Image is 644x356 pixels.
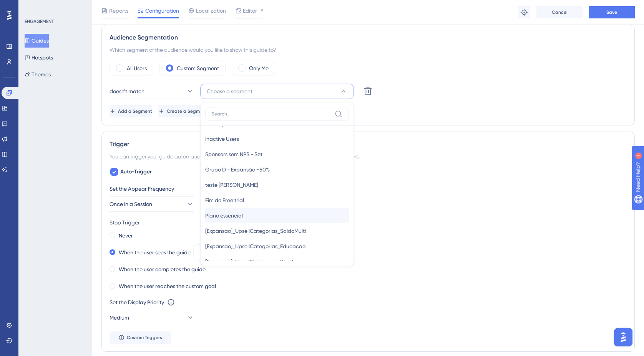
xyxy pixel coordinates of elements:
[205,150,262,159] span: Sponsors sem NPS - Set
[110,196,194,212] button: Once in a Session
[167,108,207,114] span: Create a Segment
[200,84,354,99] button: Choose a segment
[205,180,258,190] span: teste [PERSON_NAME]
[53,4,56,10] div: 1
[110,33,627,42] div: Audience Segmentation
[127,335,162,341] span: Custom Triggers
[110,87,144,96] span: doesn't match
[205,257,296,266] span: [Expansao]_UpsellCategorias_Saude
[109,6,128,15] span: Reports
[207,87,252,96] span: Choose a segment
[25,18,54,25] div: ENGAGEMENT
[110,84,194,99] button: doesn't match
[25,68,51,81] button: Themes
[612,326,635,349] iframe: UserGuiding AI Assistant Launcher
[110,184,627,193] div: Set the Appear Frequency
[205,223,349,239] button: [Expansao]_UpsellCategorias_SaldoMulti
[110,310,194,325] button: Medium
[606,9,617,15] span: Save
[552,9,568,15] span: Cancel
[25,51,53,64] button: Hotspots
[119,248,191,257] label: When the user sees the guide
[110,140,627,149] div: Trigger
[110,218,627,227] div: Stop Trigger
[205,177,349,193] button: teste [PERSON_NAME]
[119,231,133,240] label: Never
[205,226,306,236] span: [Expansao]_UpsellCategorias_SaldoMulti
[589,6,635,18] button: Save
[205,196,244,205] span: Fim do Free trial
[158,105,207,117] button: Create a Segment
[110,331,171,344] button: Custom Triggers
[145,6,179,15] span: Configuration
[205,134,239,143] span: Inactive Users
[205,165,270,174] span: Grupo D - Expansão ~50%
[205,211,243,220] span: Plano essencial
[110,152,627,161] div: You can trigger your guide automatically when the target URL is visited, and/or use the custom tr...
[127,64,147,73] label: All Users
[110,105,152,117] button: Add a Segment
[110,298,164,307] div: Set the Display Priority
[249,64,269,73] label: Only Me
[119,265,206,274] label: When the user completes the guide
[536,6,583,18] button: Cancel
[205,193,349,208] button: Fim do Free trial
[205,254,349,269] button: [Expansao]_UpsellCategorias_Saude
[119,282,216,291] label: When the user reaches the custom goal
[212,111,332,117] input: Search...
[196,6,226,15] span: Localization
[205,208,349,223] button: Plano essencial
[205,162,349,177] button: Grupo D - Expansão ~50%
[110,313,129,322] span: Medium
[110,45,627,54] div: Which segment of the audience would you like to show this guide to?
[110,199,152,209] span: Once in a Session
[18,2,48,11] span: Need Help?
[205,131,349,147] button: Inactive Users
[120,167,152,176] span: Auto-Trigger
[205,242,305,251] span: [Expansao]_UpsellCategorias_Educacao
[118,108,152,114] span: Add a Segment
[205,239,349,254] button: [Expansao]_UpsellCategorias_Educacao
[177,64,219,73] label: Custom Segment
[205,147,349,162] button: Sponsors sem NPS - Set
[25,34,49,48] button: Guides
[243,6,257,15] span: Editor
